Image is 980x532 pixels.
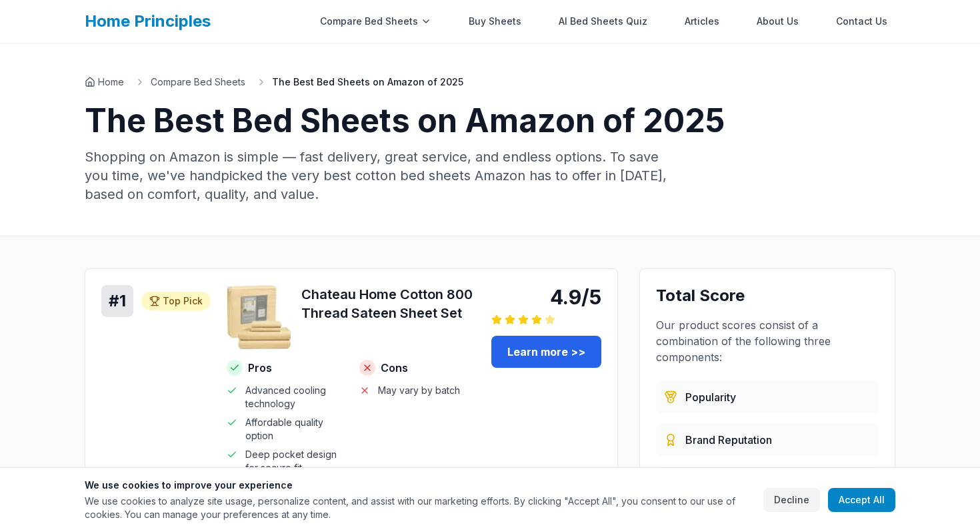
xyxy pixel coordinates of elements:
[227,285,291,349] img: Chateau Home Cotton 800 Thread Sateen Sheet Set - Cotton product image
[378,384,460,397] span: May vary by batch
[491,336,601,368] a: Learn more >>
[272,75,463,89] span: The Best Bed Sheets on Amazon of 2025
[656,424,879,456] div: Evaluated from brand history, quality standards, and market presence
[151,75,245,89] a: Compare Bed Sheets
[677,8,727,35] a: Articles
[85,75,124,89] a: Home
[763,488,820,512] button: Decline
[312,8,439,35] div: Compare Bed Sheets
[245,448,343,475] span: Deep pocket design for secure fit
[685,432,772,448] span: Brand Reputation
[85,75,895,89] nav: Breadcrumb
[461,8,529,35] a: Buy Sheets
[101,285,133,317] div: # 1
[828,488,895,512] button: Accept All
[749,8,807,35] a: About Us
[85,148,682,204] p: Shopping on Amazon is simple — fast delivery, great service, and endless options. To save you tim...
[656,317,879,365] p: Our product scores consist of a combination of the following three components:
[828,8,895,35] a: Contact Us
[656,381,879,413] div: Based on customer reviews, ratings, and sales data
[227,360,343,376] h4: Pros
[85,11,211,31] a: Home Principles
[491,285,601,309] div: 4.9/5
[685,389,736,405] span: Popularity
[85,495,753,521] p: We use cookies to analyze site usage, personalize content, and assist with our marketing efforts....
[245,416,343,443] span: Affordable quality option
[163,294,203,308] span: Top Pick
[656,467,879,499] div: Combines price, quality, durability, and customer satisfaction
[656,285,879,306] h3: Total Score
[551,8,655,35] a: AI Bed Sheets Quiz
[245,384,343,411] span: Advanced cooling technology
[85,105,895,137] h1: The Best Bed Sheets on Amazon of 2025
[301,285,475,322] h3: Chateau Home Cotton 800 Thread Sateen Sheet Set
[85,479,753,492] h3: We use cookies to improve your experience
[359,360,476,376] h4: Cons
